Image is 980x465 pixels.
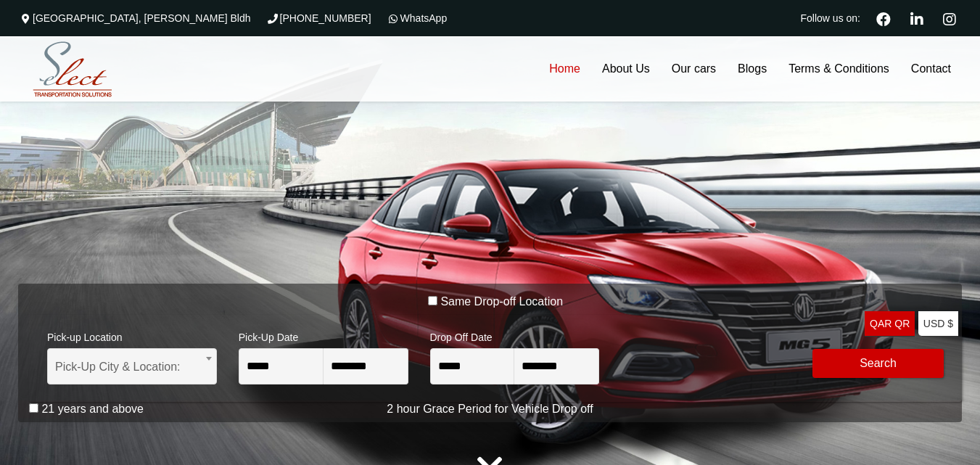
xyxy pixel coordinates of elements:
span: Pick-Up City & Location: [55,349,209,385]
button: Modify Search [812,349,944,378]
a: WhatsApp [386,12,448,24]
a: [PHONE_NUMBER] [265,12,371,24]
img: Select Rent a Car [22,38,123,101]
a: Blogs [727,36,778,102]
label: 21 years and above [41,402,144,416]
a: Linkedin [904,10,929,26]
a: Home [538,36,591,102]
a: QAR QR [865,311,915,337]
a: USD $ [918,311,958,337]
span: Pick-up Location [47,322,217,348]
a: Contact [900,36,962,102]
label: Same Drop-off Location [440,295,563,309]
p: 2 hour Grace Period for Vehicle Drop off [18,400,962,418]
a: Our cars [661,36,727,102]
span: Drop Off Date [430,322,600,348]
a: About Us [591,36,661,102]
span: Pick-Up City & Location: [47,348,217,384]
a: Terms & Conditions [778,36,900,102]
span: Pick-Up Date [239,322,408,348]
a: Facebook [870,10,897,26]
a: Instagram [936,10,962,26]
